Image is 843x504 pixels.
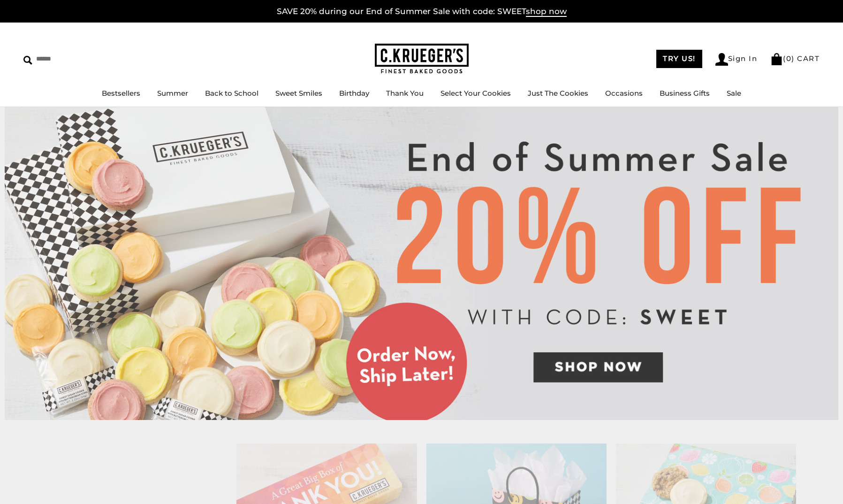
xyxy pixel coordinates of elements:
a: Bestsellers [102,89,140,98]
a: Select Your Cookies [440,89,511,98]
span: 0 [786,54,792,63]
img: Bag [770,53,783,65]
input: Search [23,52,135,66]
a: Sale [727,89,741,98]
span: shop now [526,7,567,17]
img: Account [715,53,728,66]
img: C.Krueger's Special Offer [5,107,838,420]
img: C.KRUEGER'S [375,44,469,74]
a: Just The Cookies [528,89,588,98]
a: TRY US! [656,50,702,68]
a: Thank You [386,89,424,98]
a: Back to School [205,89,258,98]
a: (0) CART [770,54,820,63]
a: Sign In [715,53,758,66]
img: Search [23,56,32,65]
a: Birthday [339,89,369,98]
a: Occasions [605,89,643,98]
a: Summer [157,89,188,98]
a: Sweet Smiles [275,89,322,98]
a: SAVE 20% during our End of Summer Sale with code: SWEETshop now [277,7,567,17]
a: Business Gifts [660,89,710,98]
